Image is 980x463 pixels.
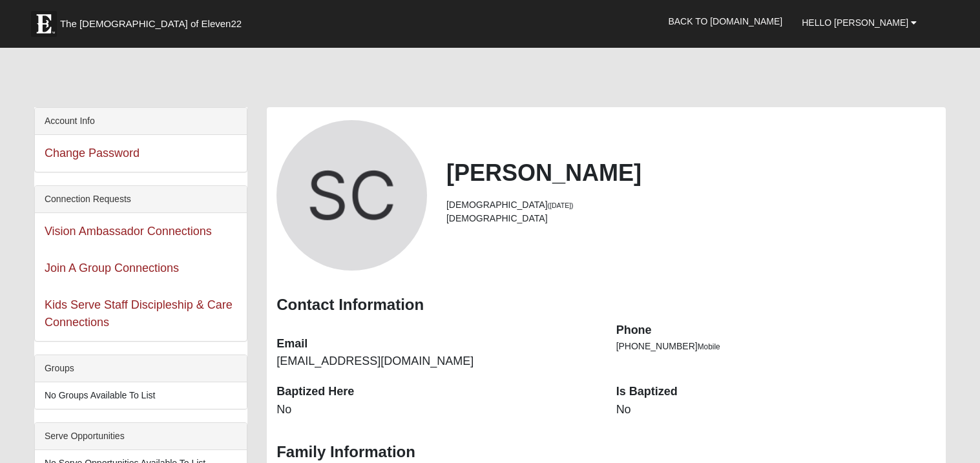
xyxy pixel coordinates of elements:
li: No Groups Available To List [35,382,247,409]
dt: Is Baptized [616,384,936,400]
a: Change Password [45,147,140,159]
dd: No [276,402,596,418]
h3: Contact Information [276,296,936,314]
li: [PHONE_NUMBER] [616,340,936,353]
div: Account Info [35,108,247,135]
div: Groups [35,355,247,382]
dt: Phone [616,322,936,339]
a: Join A Group Connections [45,262,179,274]
span: The [DEMOGRAPHIC_DATA] of Eleven22 [60,17,242,30]
div: Serve Opportunities [35,423,247,450]
h2: [PERSON_NAME] [446,159,936,187]
a: Back to [DOMAIN_NAME] [658,5,792,37]
h3: Family Information [276,443,936,462]
span: Mobile [698,342,720,351]
a: Vision Ambassador Connections [45,225,212,238]
a: View Fullsize Photo [276,120,427,271]
dd: No [616,402,936,418]
img: Eleven22 logo [31,11,57,37]
li: [DEMOGRAPHIC_DATA] [446,198,936,212]
small: ([DATE]) [548,201,574,209]
a: Hello [PERSON_NAME] [792,6,926,39]
dd: [EMAIL_ADDRESS][DOMAIN_NAME] [276,353,596,370]
div: Connection Requests [35,186,247,213]
a: Kids Serve Staff Discipleship & Care Connections [45,298,233,329]
dt: Email [276,336,596,353]
dt: Baptized Here [276,384,596,400]
span: Hello [PERSON_NAME] [802,17,908,28]
a: The [DEMOGRAPHIC_DATA] of Eleven22 [25,5,283,37]
li: [DEMOGRAPHIC_DATA] [446,212,936,225]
